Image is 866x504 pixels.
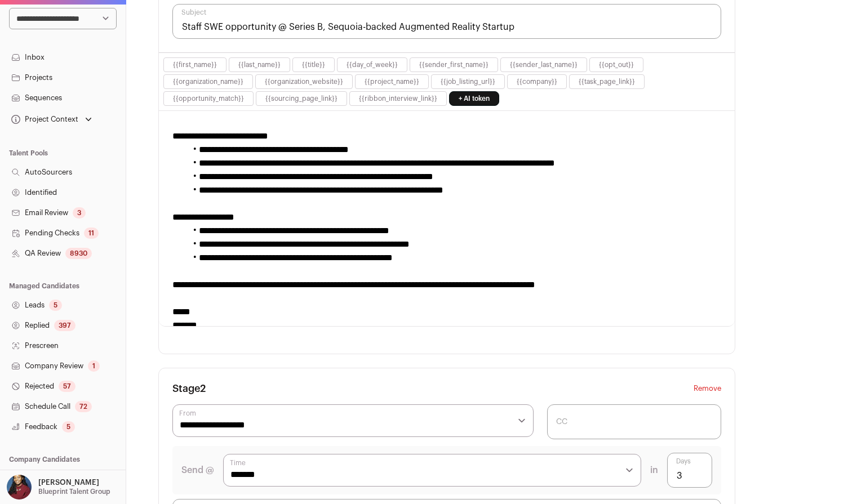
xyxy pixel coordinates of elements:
button: Open dropdown [5,475,113,499]
button: {{day_of_week}} [347,60,398,69]
div: 57 [59,381,76,392]
div: 5 [49,300,62,311]
button: {{organization_name}} [173,77,243,86]
div: Project Context [9,115,78,124]
button: Remove [694,382,721,395]
button: Open dropdown [9,111,94,127]
div: 5 [62,421,75,432]
button: {{ribbon_interview_link}} [359,94,437,103]
button: {{last_name}} [238,60,281,69]
div: 11 [84,228,99,239]
div: 72 [75,401,92,412]
span: in [650,463,658,477]
div: 8930 [65,248,92,259]
button: {{task_page_link}} [579,77,635,86]
input: Subject [172,4,721,39]
button: {{opportunity_match}} [173,94,244,103]
button: {{sender_last_name}} [510,60,578,69]
button: {{company}} [517,77,557,86]
span: 2 [200,383,206,394]
p: [PERSON_NAME] [38,478,99,487]
button: {{first_name}} [173,60,217,69]
button: {{sourcing_page_link}} [265,94,337,103]
button: {{title}} [302,60,325,69]
button: {{organization_website}} [265,77,343,86]
a: + AI token [449,91,499,106]
h3: Stage [172,382,206,395]
button: {{project_name}} [365,77,419,86]
div: 3 [73,207,86,218]
button: {{sender_first_name}} [419,60,488,69]
button: {{opt_out}} [599,60,634,69]
p: Blueprint Talent Group [38,487,110,496]
div: 1 [88,360,100,372]
div: 397 [54,320,76,331]
button: {{job_listing_url}} [441,77,495,86]
input: CC [547,404,721,439]
label: Send @ [181,463,214,477]
img: 10010497-medium_jpg [7,475,32,499]
input: Days [667,453,712,488]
